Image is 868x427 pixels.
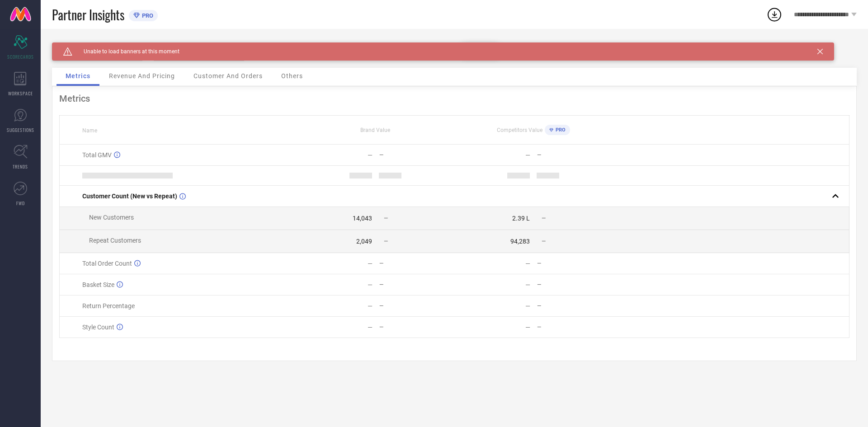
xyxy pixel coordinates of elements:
[379,282,454,288] div: —
[525,151,530,159] div: —
[368,260,373,267] div: —
[537,282,612,288] div: —
[59,93,849,104] div: Metrics
[89,237,141,244] span: Repeat Customers
[109,72,175,80] span: Revenue And Pricing
[13,163,28,170] span: TRENDS
[537,303,612,309] div: —
[497,127,542,133] span: Competitors Value
[356,238,372,245] div: 2,049
[368,151,373,159] div: —
[525,281,530,288] div: —
[89,214,134,221] span: New Customers
[384,215,388,221] span: —
[82,127,97,134] span: Name
[379,260,454,267] div: —
[7,127,34,133] span: SUGGESTIONS
[82,192,177,200] span: Customer Count (New vs Repeat)
[510,238,530,245] div: 94,283
[281,72,303,80] span: Others
[52,42,142,49] div: Brand
[379,303,454,309] div: —
[525,324,530,331] div: —
[525,302,530,310] div: —
[82,281,114,288] span: Basket Size
[66,72,90,80] span: Metrics
[542,238,546,244] span: —
[368,324,373,331] div: —
[52,5,124,24] span: Partner Insights
[379,152,454,158] div: —
[537,260,612,267] div: —
[537,152,612,158] div: —
[16,200,25,206] span: FWD
[537,324,612,330] div: —
[512,215,530,222] div: 2.39 L
[82,324,114,331] span: Style Count
[766,6,783,23] div: Open download list
[82,260,132,267] span: Total Order Count
[553,127,566,133] span: PRO
[82,151,112,159] span: Total GMV
[368,281,373,288] div: —
[353,215,372,222] div: 14,043
[384,238,388,244] span: —
[7,53,34,60] span: SCORECARDS
[542,215,546,221] span: —
[193,72,263,80] span: Customer And Orders
[8,90,33,97] span: WORKSPACE
[72,48,179,55] span: Unable to load banners at this moment
[140,12,153,19] span: PRO
[360,127,390,133] span: Brand Value
[368,302,373,310] div: —
[525,260,530,267] div: —
[379,324,454,330] div: —
[82,302,135,310] span: Return Percentage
